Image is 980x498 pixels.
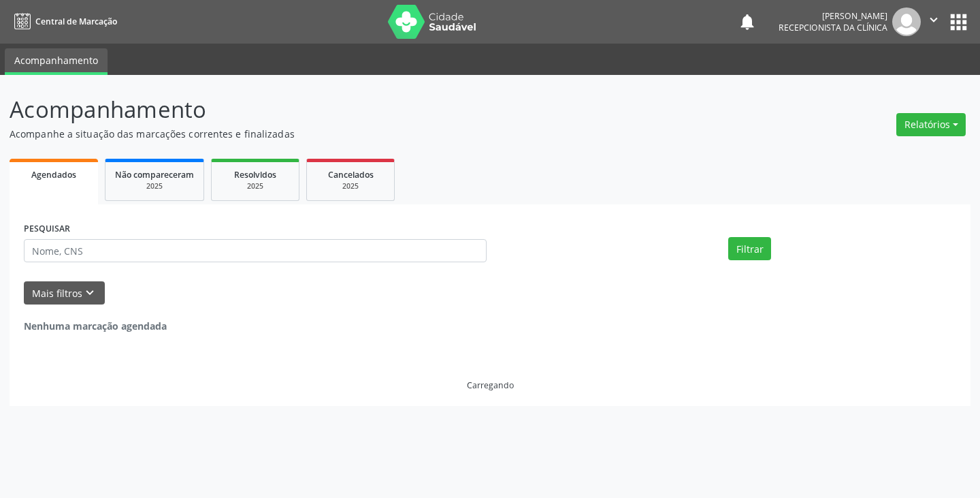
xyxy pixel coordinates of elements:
div: Carregando [467,379,514,391]
p: Acompanhamento [10,93,682,127]
span: Agendados [31,169,76,181]
button: notifications [738,12,757,31]
div: 2025 [221,181,289,191]
div: 2025 [115,181,194,191]
p: Acompanhe a situação das marcações correntes e finalizadas [10,127,682,141]
button: apps [947,10,970,34]
a: Central de Marcação [10,10,117,33]
span: Central de Marcação [35,16,117,27]
span: Cancelados [328,169,374,181]
strong: Nenhuma marcação agendada [24,320,167,332]
button: Mais filtroskeyboard_arrow_down [24,281,105,305]
span: Recepcionista da clínica [779,22,887,33]
a: Acompanhamento [5,48,108,75]
button:  [921,7,947,36]
span: Não compareceram [115,169,194,181]
button: Filtrar [728,237,771,260]
label: PESQUISAR [24,219,70,240]
i:  [926,12,941,27]
input: Nome, CNS [24,239,487,262]
div: [PERSON_NAME] [779,10,887,22]
img: img [892,7,921,36]
i: keyboard_arrow_down [82,285,97,300]
span: Resolvidos [234,169,276,181]
div: 2025 [316,181,385,191]
button: Relatórios [896,113,966,136]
